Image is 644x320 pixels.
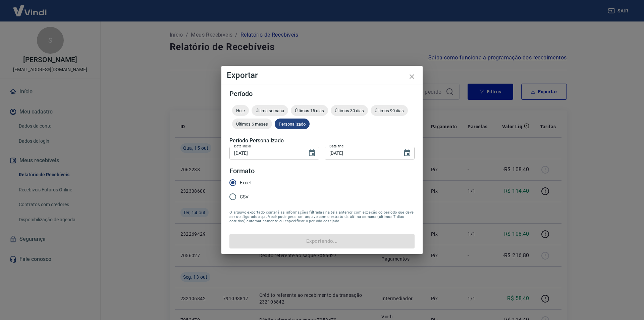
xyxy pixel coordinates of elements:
[331,108,368,113] span: Últimos 30 dias
[240,179,251,186] span: Excel
[275,122,310,127] span: Personalizado
[404,68,420,85] button: close
[232,108,249,113] span: Hoje
[229,166,255,176] legend: Formato
[240,193,249,200] span: CSV
[252,105,288,116] div: Última semana
[229,137,415,144] h5: Período Personalizado
[291,108,328,113] span: Últimos 15 dias
[227,71,417,79] h4: Exportar
[232,122,272,127] span: Últimos 6 meses
[325,147,398,159] input: DD/MM/YYYY
[229,90,415,97] h5: Período
[232,119,272,129] div: Últimos 6 meses
[234,144,251,149] label: Data inicial
[371,108,408,113] span: Últimos 90 dias
[329,144,344,149] label: Data final
[232,105,249,116] div: Hoje
[229,147,303,159] input: DD/MM/YYYY
[291,105,328,116] div: Últimos 15 dias
[275,119,310,129] div: Personalizado
[371,105,408,116] div: Últimos 90 dias
[252,108,288,113] span: Última semana
[400,146,414,160] button: Choose date, selected date is 31 de out de 2025
[331,105,368,116] div: Últimos 30 dias
[305,146,319,160] button: Choose date, selected date is 30 de set de 2025
[229,210,415,223] span: O arquivo exportado conterá as informações filtradas na tela anterior com exceção do período que ...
